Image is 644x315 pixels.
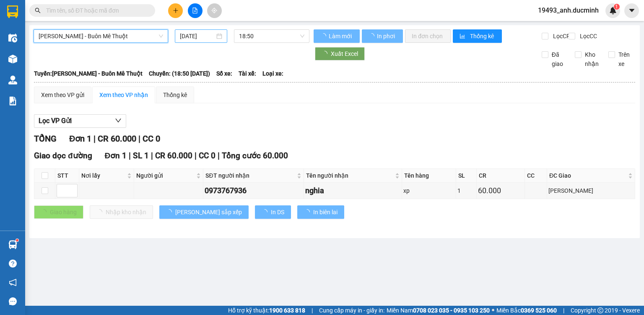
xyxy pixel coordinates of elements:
[369,33,376,39] span: loading
[609,7,617,14] img: icon-new-feature
[207,3,222,18] button: aim
[39,30,163,42] span: Hồ Chí Minh - Buôn Mê Thuột
[136,171,195,180] span: Người gửi
[155,151,192,160] span: CR 60.000
[175,207,242,217] span: [PERSON_NAME] sắp xếp
[582,50,602,68] span: Kho nhận
[218,151,220,160] span: |
[205,185,302,197] div: 0973767936
[314,29,360,43] button: Làm mới
[8,97,17,105] img: solution-icon
[9,260,17,268] span: question-circle
[460,33,467,40] span: bar-chart
[133,151,149,160] span: SL 1
[8,34,17,42] img: warehouse-icon
[163,90,187,100] div: Thống kê
[216,69,232,78] span: Số xe:
[531,5,605,16] span: 19493_anh.ducminh
[203,183,304,199] td: 0973767936
[312,306,313,315] span: |
[34,114,126,128] button: Lọc VP Gửi
[478,185,523,197] div: 60.000
[457,186,475,195] div: 1
[576,31,598,41] span: Lọc CC
[313,207,338,217] span: In biên lai
[166,209,175,215] span: loading
[16,239,18,241] sup: 1
[239,69,256,78] span: Tài xế:
[9,278,17,286] span: notification
[168,3,183,18] button: plus
[405,29,451,43] button: In đơn chọn
[331,49,358,58] span: Xuất Excel
[315,47,365,60] button: Xuất Excel
[9,297,17,305] span: message
[413,307,490,314] strong: 0708 023 035 - 0935 103 250
[151,151,153,160] span: |
[239,30,305,42] span: 18:50
[192,8,198,13] span: file-add
[180,31,214,41] input: 14/09/2025
[255,205,291,219] button: In DS
[90,205,153,219] button: Nhập kho nhận
[8,55,17,63] img: warehouse-icon
[199,151,216,160] span: CC 0
[329,31,353,41] span: Làm mới
[563,306,564,315] span: |
[41,90,84,100] div: Xem theo VP gửi
[39,115,72,126] span: Lọc VP Gửi
[548,50,569,68] span: Đã giao
[403,186,454,195] div: xp
[159,205,249,219] button: [PERSON_NAME] sắp xếp
[138,134,140,144] span: |
[304,183,402,199] td: nghia
[262,209,271,215] span: loading
[387,306,490,315] span: Miền Nam
[492,309,494,312] span: ⚪️
[34,134,57,144] span: TỔNG
[115,117,122,124] span: down
[69,134,91,144] span: Đơn 1
[262,69,283,78] span: Loại xe:
[271,207,284,217] span: In DS
[615,4,618,10] span: 1
[188,3,203,18] button: file-add
[362,29,403,43] button: In phơi
[597,307,603,313] span: copyright
[624,3,639,18] button: caret-down
[46,6,145,15] input: Tìm tên, số ĐT hoặc mã đơn
[55,169,79,183] th: STT
[35,8,41,13] span: search
[548,186,634,195] div: [PERSON_NAME]
[470,31,495,41] span: Thống kê
[8,240,17,249] img: warehouse-icon
[320,33,327,39] span: loading
[549,171,626,180] span: ĐC Giao
[377,31,396,41] span: In phơi
[477,169,525,183] th: CR
[228,306,305,315] span: Hỗ trợ kỹ thuật:
[129,151,131,160] span: |
[7,5,18,18] img: logo-vxr
[628,7,636,14] span: caret-down
[222,151,288,160] span: Tổng cước 60.000
[615,50,636,68] span: Trên xe
[99,90,148,100] div: Xem theo VP nhận
[173,8,179,13] span: plus
[305,185,400,197] div: nghia
[34,205,83,219] button: Giao hàng
[456,169,477,183] th: SL
[550,31,571,41] span: Lọc CR
[306,171,393,180] span: Tên người nhận
[34,151,92,160] span: Giao dọc đường
[304,209,313,215] span: loading
[143,134,160,144] span: CC 0
[205,171,295,180] span: SĐT người nhận
[8,76,17,84] img: warehouse-icon
[149,69,210,78] span: Chuyến: (18:50 [DATE])
[98,134,136,144] span: CR 60.000
[525,169,547,183] th: CC
[614,4,620,10] sup: 1
[105,151,127,160] span: Đơn 1
[211,8,217,13] span: aim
